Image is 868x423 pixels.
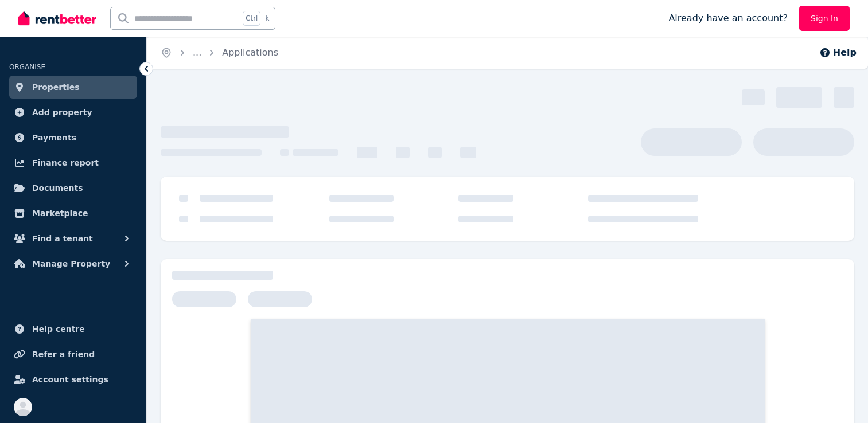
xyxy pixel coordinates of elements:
span: k [265,14,269,23]
a: Payments [9,126,137,149]
a: Help centre [9,318,137,340]
a: Documents [9,177,137,199]
span: Account settings [32,373,108,386]
img: RentBetter [18,10,96,27]
a: Account settings [9,368,137,391]
span: Manage Property [32,257,110,271]
span: Finance report [32,156,99,170]
span: Help centre [32,322,85,336]
button: Help [819,46,857,60]
a: Marketplace [9,202,137,225]
nav: Breadcrumb [147,37,292,69]
a: Refer a friend [9,343,137,366]
a: Add property [9,101,137,124]
span: Documents [32,181,83,195]
a: Applications [222,47,278,58]
span: Payments [32,131,76,144]
span: Already have an account? [668,11,788,25]
button: Find a tenant [9,227,137,250]
span: Ctrl [243,11,260,26]
button: Manage Property [9,252,137,275]
span: Marketplace [32,206,88,220]
a: Properties [9,76,137,99]
span: Refer a friend [32,347,95,361]
span: ORGANISE [9,63,45,71]
span: Find a tenant [32,232,93,245]
span: Properties [32,80,80,94]
a: Finance report [9,151,137,174]
span: Add property [32,105,92,119]
a: Sign In [799,6,850,31]
span: ... [193,47,201,58]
